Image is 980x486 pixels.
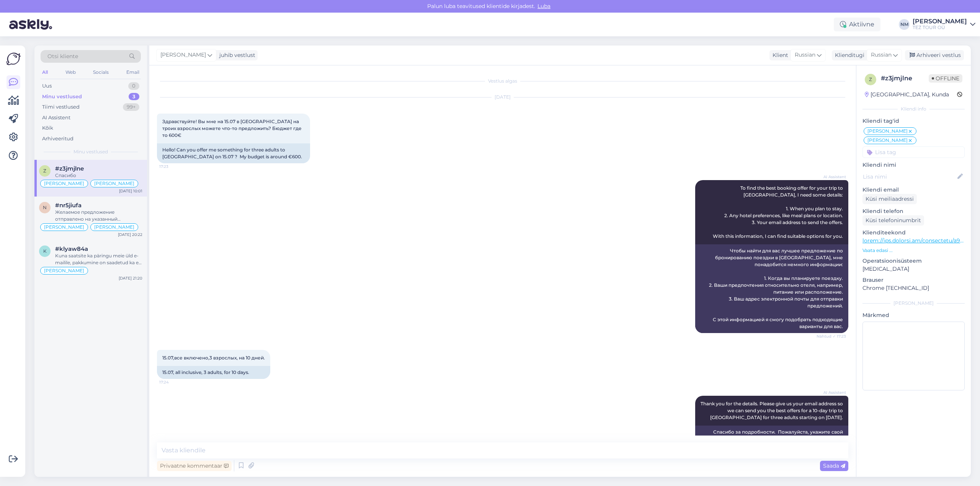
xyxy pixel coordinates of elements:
div: 0 [128,82,139,90]
span: [PERSON_NAME] [44,268,84,273]
span: #nr5jiufa [55,202,82,209]
div: [GEOGRAPHIC_DATA], Kunda [865,91,949,99]
span: Offline [929,74,962,83]
div: # z3jmjlne [881,74,929,83]
span: [PERSON_NAME] [44,225,84,229]
p: Vaata edasi ... [862,247,965,254]
div: Tiimi vestlused [42,103,80,111]
div: [DATE] 20:22 [118,232,142,237]
div: Kõik [42,124,53,132]
div: Uus [42,82,52,90]
span: Thank you for the details. Please give us your email address so we can send you the best offers f... [701,401,844,420]
a: [PERSON_NAME]TEZ TOUR OÜ [913,18,975,31]
div: Arhiveeritud [42,135,73,143]
img: Askly Logo [6,52,21,66]
div: Kliendi info [862,106,965,112]
p: [MEDICAL_DATA] [862,265,965,273]
div: Klient [769,51,788,59]
div: [DATE] [157,94,848,101]
span: [PERSON_NAME] [160,51,206,59]
div: Klienditugi [832,51,864,59]
span: AI Assistent [817,174,846,180]
p: Operatsioonisüsteem [862,257,965,265]
span: Russian [795,51,815,59]
span: [PERSON_NAME] [867,138,908,143]
div: Email [125,67,141,77]
span: z [869,76,872,82]
div: 3 [129,93,139,101]
span: AI Assistent [817,390,846,395]
div: Web [64,67,77,77]
div: Küsi meiliaadressi [862,194,917,204]
span: n [43,205,47,210]
span: Minu vestlused [73,148,108,155]
p: Brauser [862,276,965,284]
span: [PERSON_NAME] [867,129,908,133]
div: [DATE] 10:01 [119,188,142,194]
span: [PERSON_NAME] [94,181,134,186]
span: To find the best booking offer for your trip to [GEOGRAPHIC_DATA], I need some details: 1. When y... [713,185,844,239]
div: NM [899,19,910,30]
div: Hello! Can you offer me something for three adults to [GEOGRAPHIC_DATA] on 15.07 ? My budget is a... [157,143,310,163]
span: [PERSON_NAME] [94,225,134,229]
p: Chrome [TECHNICAL_ID] [862,284,965,292]
div: Спасибо за подробности. Пожалуйста, укажите свой адрес электронной почты, чтобы мы могли отправит... [695,426,848,459]
div: Minu vestlused [42,93,82,101]
div: Vestlus algas [157,78,848,85]
div: 15.07, all inclusive, 3 adults, for 10 days. [157,366,270,379]
span: Saada [823,462,845,469]
div: AI Assistent [42,114,70,122]
span: 15.07,все включено,3 взрослых, на 10 дней. [162,355,265,361]
div: [PERSON_NAME] [862,300,965,307]
span: #klyaw84a [55,245,88,252]
div: juhib vestlust [216,51,255,59]
span: z [43,168,46,174]
p: Märkmed [862,311,965,319]
div: TEZ TOUR OÜ [913,24,967,31]
span: Luba [535,3,553,10]
p: Kliendi email [862,186,965,194]
div: Privaatne kommentaar [157,461,232,471]
span: Russian [871,51,892,59]
div: 99+ [123,103,139,111]
span: [PERSON_NAME] [44,181,84,186]
div: Küsi telefoninumbrit [862,215,924,226]
input: Lisa nimi [863,172,956,181]
p: Klienditeekond [862,229,965,237]
span: Otsi kliente [47,52,78,60]
div: Желаемое предложение отправлено на указанный электронный адрес. [55,209,142,223]
div: [DATE] 21:20 [119,275,142,281]
div: [PERSON_NAME] [913,18,967,24]
div: Aktiivne [834,18,880,31]
span: 17:23 [159,164,188,169]
span: k [43,248,47,254]
div: Спасибо [55,172,142,179]
p: Kliendi tag'id [862,117,965,125]
span: 17:24 [159,379,188,385]
p: Kliendi telefon [862,207,965,215]
span: #z3jmjlne [55,165,84,172]
div: Arhiveeri vestlus [905,50,964,60]
div: All [41,67,49,77]
p: Kliendi nimi [862,161,965,169]
div: Чтобы найти для вас лучшее предложение по бронированию поездки в [GEOGRAPHIC_DATA], мне понадобит... [695,244,848,333]
input: Lisa tag [862,146,965,158]
div: Socials [91,67,110,77]
span: Nähtud ✓ 17:23 [817,333,846,339]
span: Здравствуйте! Вы мне на 15.07 в [GEOGRAPHIC_DATA] на троих взрослых можете что-то предложить? Бюд... [162,119,303,138]
div: Kuna saatsite ka päringu meie üld e-mailile, pakkumine on saadetud ka e-mailile tagasikirjaga. [55,252,142,266]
